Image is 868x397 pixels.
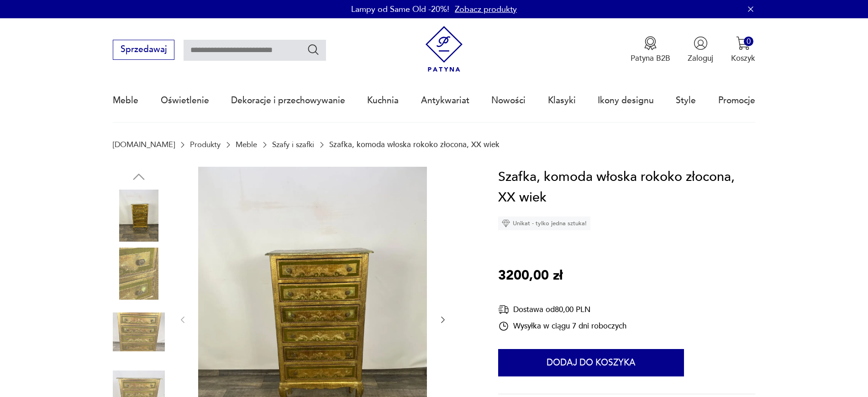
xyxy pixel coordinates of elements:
[329,140,500,149] p: Szafka, komoda włoska rokoko złocona, XX wiek
[161,79,209,122] a: Oświetlenie
[598,79,654,122] a: Ikony designu
[694,36,708,50] img: Ikonka użytkownika
[498,217,590,230] div: Unikat - tylko jedna sztuka!
[498,304,626,315] div: Dostawa od 80,00 PLN
[113,40,174,60] button: Sprzedawaj
[455,4,517,15] a: Zobacz produkty
[113,190,165,242] img: Zdjęcie produktu Szafka, komoda włoska rokoko złocona, XX wiek
[744,37,753,46] div: 0
[190,140,221,149] a: Produkty
[498,265,563,286] p: 3200,00 zł
[631,36,670,64] a: Ikona medaluPatyna B2B
[236,140,257,149] a: Meble
[731,36,755,64] button: 0Koszyk
[367,79,399,122] a: Kuchnia
[498,321,626,332] div: Wysyłka w ciągu 7 dni roboczych
[113,47,174,54] a: Sprzedawaj
[643,36,658,50] img: Ikona medalu
[631,53,670,64] p: Patyna B2B
[548,79,576,122] a: Klasyki
[421,26,467,72] img: Patyna - sklep z meblami i dekoracjami vintage
[113,248,165,300] img: Zdjęcie produktu Szafka, komoda włoska rokoko złocona, XX wiek
[731,53,755,64] p: Koszyk
[421,79,469,122] a: Antykwariat
[231,79,345,122] a: Dekoracje i przechowywanie
[351,4,449,15] p: Lampy od Same Old -20%!
[688,36,713,64] button: Zaloguj
[498,304,509,315] img: Ikona dostawy
[502,219,510,228] img: Ikona diamentu
[498,167,755,208] h1: Szafka, komoda włoska rokoko złocona, XX wiek
[736,36,750,50] img: Ikona koszyka
[113,79,138,122] a: Meble
[272,140,314,149] a: Szafy i szafki
[498,349,684,376] button: Dodaj do koszyka
[676,79,696,122] a: Style
[491,79,526,122] a: Nowości
[688,53,713,64] p: Zaloguj
[631,36,670,64] button: Patyna B2B
[113,140,175,149] a: [DOMAIN_NAME]
[718,79,755,122] a: Promocje
[113,306,165,358] img: Zdjęcie produktu Szafka, komoda włoska rokoko złocona, XX wiek
[307,43,320,56] button: Szukaj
